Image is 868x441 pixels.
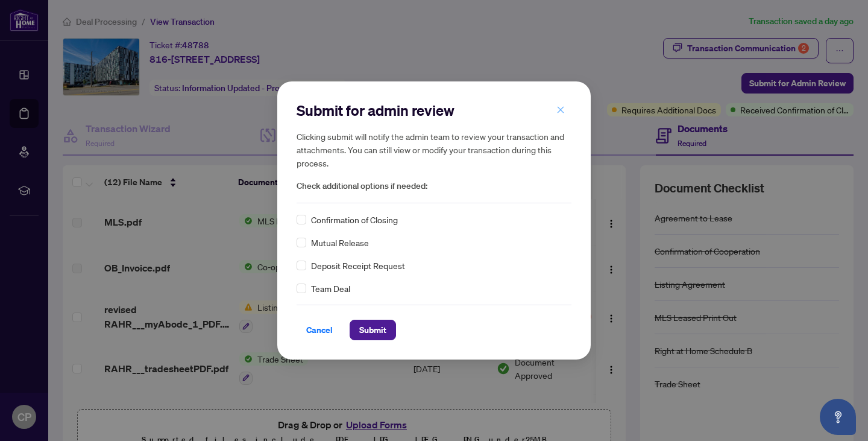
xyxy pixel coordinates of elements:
[820,399,856,435] button: Open asap
[311,213,398,226] span: Confirmation of Closing
[311,236,369,249] span: Mutual Release
[311,259,405,272] span: Deposit Receipt Request
[311,282,350,295] span: Team Deal
[350,320,396,340] button: Submit
[297,130,571,170] h5: Clicking submit will notify the admin team to review your transaction and attachments. You can st...
[297,320,342,340] button: Cancel
[306,320,333,340] span: Cancel
[297,101,571,120] h2: Submit for admin review
[297,179,571,193] span: Check additional options if needed:
[359,320,386,340] span: Submit
[556,106,565,114] span: close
